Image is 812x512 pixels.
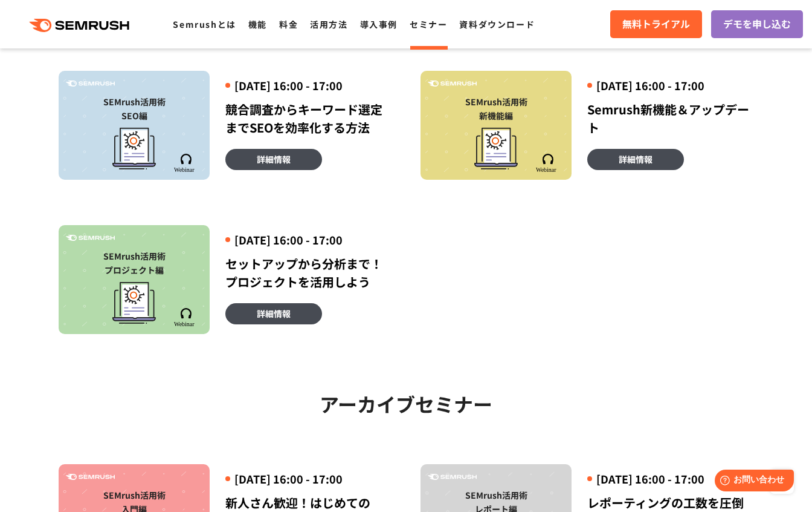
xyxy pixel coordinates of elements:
div: [DATE] 16:00 - 17:00 [587,471,753,487]
a: 無料トライアル [610,10,702,38]
span: 無料トライアル [622,16,690,32]
img: Semrush [66,235,115,241]
div: [DATE] 16:00 - 17:00 [587,78,753,93]
a: Semrushとは [173,18,236,30]
a: セミナー [410,18,447,30]
a: 詳細情報 [225,149,322,170]
img: Semrush [66,80,115,87]
a: 導入事例 [360,18,398,30]
div: SEMrush活用術 プロジェクト編 [65,249,204,277]
a: デモを申し込む [711,10,803,38]
div: [DATE] 16:00 - 17:00 [225,78,391,93]
a: 機能 [248,18,267,30]
a: 詳細情報 [225,303,322,324]
a: 詳細情報 [587,149,684,170]
iframe: Help widget launcher [704,465,799,499]
img: Semrush [428,474,477,481]
img: Semrush [535,154,560,172]
a: 資料ダウンロード [459,18,535,30]
span: デモを申し込む [723,16,791,32]
div: [DATE] 16:00 - 17:00 [225,232,391,248]
h2: アーカイブセミナー [59,389,753,419]
img: Semrush [173,308,198,327]
div: [DATE] 16:00 - 17:00 [225,471,391,487]
span: 詳細情報 [619,153,652,166]
span: 詳細情報 [257,153,291,166]
a: 活用方法 [310,18,347,30]
a: 料金 [279,18,298,30]
div: SEMrush活用術 SEO編 [65,95,204,123]
div: SEMrush活用術 新機能編 [427,95,565,123]
img: Semrush [173,154,198,172]
img: Semrush [66,474,115,481]
span: 詳細情報 [257,307,291,320]
div: 競合調査からキーワード選定までSEOを効率化する方法 [225,100,391,137]
div: Semrush新機能＆アップデート [587,100,753,137]
img: Semrush [428,80,477,87]
div: セットアップから分析まで！プロジェクトを活用しよう [225,255,391,291]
